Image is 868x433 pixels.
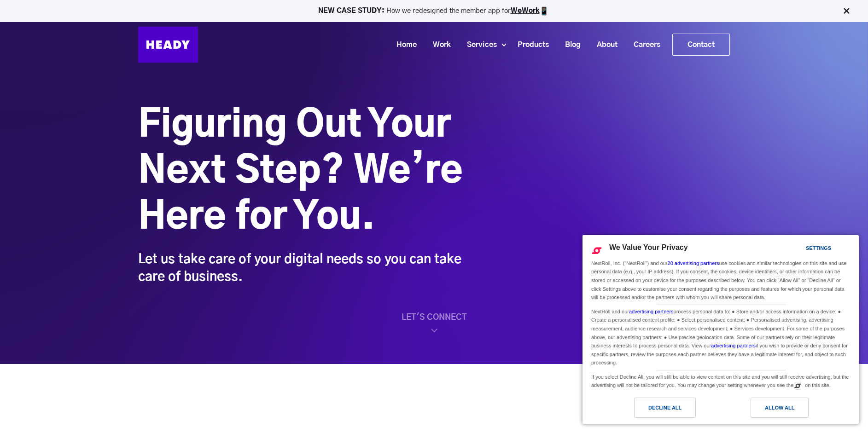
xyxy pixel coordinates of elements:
div: Decline All [648,403,682,413]
h1: Figuring Out Your Next Step? We’re Here for You. [138,103,465,241]
p: How we redesigned the member app for [4,6,864,16]
img: Heady_Logo_Web-01 (1) [138,27,198,63]
a: advertising partners [629,309,674,314]
img: app emoji [540,6,549,16]
a: About [585,36,622,53]
strong: NEW CASE STUDY: [318,7,386,14]
a: LET'S CONNECT [138,313,730,336]
a: Products [506,36,553,53]
img: home_scroll [429,325,440,336]
div: Settings [806,243,831,253]
img: Close Bar [842,6,851,16]
div: Allow All [765,403,794,413]
div: NextRoll and our process personal data to: ● Store and/or access information on a device; ● Creat... [589,305,852,368]
a: Careers [622,36,665,53]
div: If you select Decline All, you will still be able to view content on this site and you will still... [589,370,852,391]
a: Services [455,36,501,53]
a: Decline All [588,398,721,422]
a: advertising partners [711,343,756,348]
a: Blog [553,36,585,53]
a: Allow All [721,398,853,422]
div: Navigation Menu [207,34,730,56]
div: NextRoll, Inc. ("NextRoll") and our use cookies and similar technologies on this site and use per... [589,258,852,303]
span: We Value Your Privacy [609,243,688,251]
a: Home [385,36,421,53]
a: Contact [673,34,729,55]
a: WeWork [511,7,540,14]
div: Let us take care of your digital needs so you can take care of business. [138,251,465,286]
a: Work [421,36,455,53]
a: Settings [790,241,812,258]
a: 20 advertising partners [668,260,719,266]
